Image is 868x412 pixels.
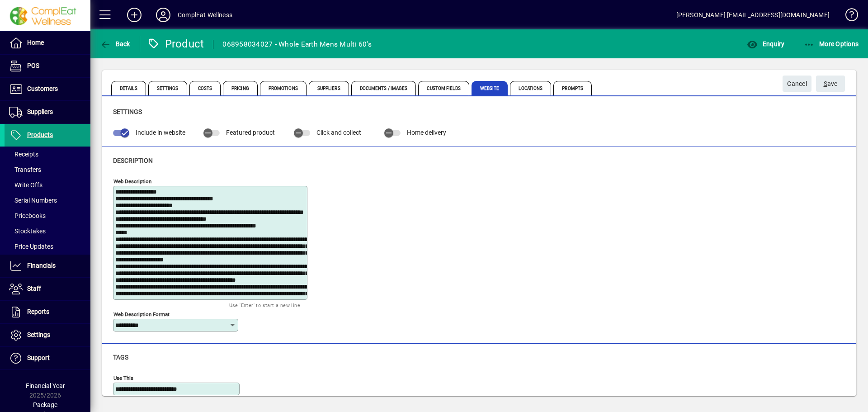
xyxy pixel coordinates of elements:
[223,81,258,95] span: Pricing
[98,36,132,52] button: Back
[5,223,90,239] a: Stocktakes
[783,76,811,92] button: Cancel
[407,129,446,136] span: Home delivery
[9,212,46,219] span: Pricebooks
[27,262,56,269] span: Financials
[787,76,807,91] span: Cancel
[120,7,149,23] button: Add
[5,147,90,162] a: Receipts
[9,243,53,250] span: Price Updates
[260,81,307,95] span: Promotions
[472,81,508,95] span: Website
[316,129,361,136] span: Click and collect
[111,81,146,95] span: Details
[804,40,859,47] span: More Options
[113,157,153,164] span: Description
[839,2,857,31] a: Knowledge Base
[26,382,65,389] span: Financial Year
[9,227,46,235] span: Stocktakes
[189,81,221,95] span: Costs
[5,78,90,100] a: Customers
[113,374,133,381] mat-label: Use This
[351,81,416,95] span: Documents / Images
[229,300,300,310] mat-hint: Use 'Enter' to start a new line
[27,308,49,315] span: Reports
[745,36,787,52] button: Enquiry
[149,7,178,23] button: Profile
[816,76,845,92] button: Save
[747,40,784,47] span: Enquiry
[113,311,170,317] mat-label: Web Description Format
[418,81,469,95] span: Custom Fields
[824,80,827,87] span: S
[309,81,349,95] span: Suppliers
[9,166,41,173] span: Transfers
[5,208,90,223] a: Pricebooks
[178,8,232,22] div: ComplEat Wellness
[27,108,53,115] span: Suppliers
[100,40,130,47] span: Back
[27,85,58,92] span: Customers
[5,347,90,369] a: Support
[9,181,42,189] span: Write Offs
[27,62,39,69] span: POS
[510,81,551,95] span: Locations
[5,32,90,54] a: Home
[136,129,185,136] span: Include in website
[802,36,861,52] button: More Options
[5,324,90,346] a: Settings
[5,301,90,323] a: Reports
[113,354,128,361] span: Tags
[27,131,53,138] span: Products
[5,55,90,77] a: POS
[5,101,90,123] a: Suppliers
[148,81,187,95] span: Settings
[9,151,38,158] span: Receipts
[5,162,90,177] a: Transfers
[147,37,204,51] div: Product
[553,81,592,95] span: Prompts
[5,278,90,300] a: Staff
[5,255,90,277] a: Financials
[27,39,44,46] span: Home
[113,178,151,184] mat-label: Web Description
[27,331,50,338] span: Settings
[5,239,90,254] a: Price Updates
[5,177,90,193] a: Write Offs
[27,354,50,361] span: Support
[226,129,275,136] span: Featured product
[113,108,142,115] span: Settings
[676,8,830,22] div: [PERSON_NAME] [EMAIL_ADDRESS][DOMAIN_NAME]
[824,76,838,91] span: ave
[27,285,41,292] span: Staff
[5,193,90,208] a: Serial Numbers
[222,37,372,52] div: 068958034027 - Whole Earth Mens Multi 60's
[9,197,57,204] span: Serial Numbers
[33,401,57,408] span: Package
[90,36,140,52] app-page-header-button: Back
